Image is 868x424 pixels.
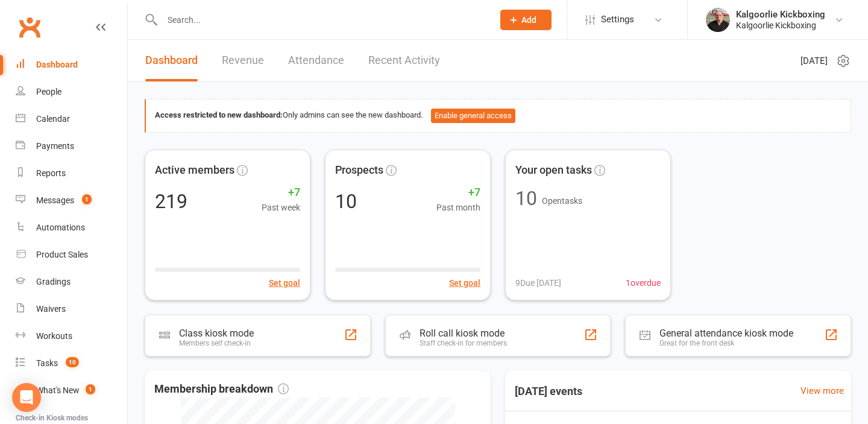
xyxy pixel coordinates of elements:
a: Reports [16,160,127,187]
div: Kalgoorlie Kickboxing [736,20,825,31]
a: Messages 1 [16,187,127,214]
div: Roll call kiosk mode [420,327,507,339]
span: 1 [86,384,95,394]
span: Prospects [335,162,383,179]
span: Add [521,15,536,25]
a: Payments [16,133,127,160]
a: Attendance [288,40,344,81]
div: Workouts [36,331,72,341]
div: What's New [36,385,80,395]
a: Workouts [16,323,127,350]
button: Set goal [449,276,480,290]
div: Automations [36,223,85,232]
div: Class kiosk mode [179,327,254,339]
div: People [36,87,61,97]
div: Gradings [36,277,71,286]
a: View more [800,384,844,398]
span: Active members [155,162,234,179]
div: Staff check-in for members [420,339,507,347]
div: 219 [155,192,187,211]
a: Automations [16,214,127,241]
div: Dashboard [36,60,78,69]
span: 9 Due [DATE] [515,276,561,290]
div: 10 [515,189,537,208]
a: Recent Activity [368,40,440,81]
div: 10 [335,192,357,211]
a: Tasks 10 [16,350,127,377]
strong: Access restricted to new dashboard: [155,110,283,119]
h3: [DATE] events [505,381,592,402]
span: 1 overdue [626,276,661,290]
a: People [16,78,127,106]
span: Past month [436,201,480,214]
a: Waivers [16,296,127,323]
span: 10 [66,357,79,367]
img: thumb_image1664779456.png [706,8,730,32]
div: Waivers [36,304,66,314]
a: Dashboard [16,51,127,78]
span: Past week [262,201,300,214]
span: +7 [262,184,300,201]
input: Search... [159,11,485,28]
span: 1 [82,194,92,204]
a: Clubworx [14,12,45,42]
button: Add [500,10,552,30]
div: Members self check-in [179,339,254,347]
div: Payments [36,141,74,151]
a: Gradings [16,268,127,296]
div: Product Sales [36,250,88,259]
button: Set goal [269,276,300,290]
div: Reports [36,168,66,178]
div: Calendar [36,114,70,124]
div: Kalgoorlie Kickboxing [736,9,825,20]
span: Settings [601,6,634,33]
a: Revenue [222,40,264,81]
span: Your open tasks [515,162,592,179]
span: [DATE] [800,54,828,68]
div: Great for the front desk [659,339,793,347]
a: Product Sales [16,241,127,268]
a: What's New1 [16,377,127,404]
a: Dashboard [145,40,198,81]
span: Membership breakdown [154,381,289,398]
div: General attendance kiosk mode [659,327,793,339]
span: Open tasks [542,196,582,206]
div: Messages [36,195,74,205]
button: Enable general access [431,109,515,123]
div: Tasks [36,358,58,368]
div: Only admins can see the new dashboard. [155,109,841,123]
span: +7 [436,184,480,201]
a: Calendar [16,106,127,133]
div: Open Intercom Messenger [12,383,41,412]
